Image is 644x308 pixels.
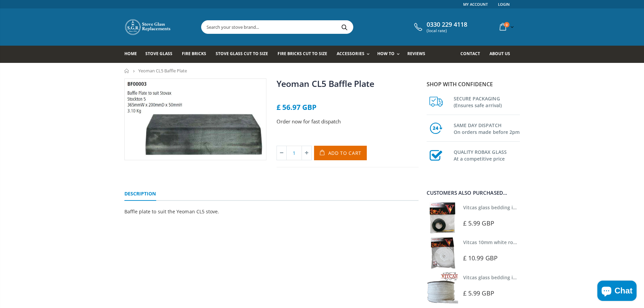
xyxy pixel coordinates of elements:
span: Reviews [407,51,425,56]
span: 0330 229 4118 [427,21,467,28]
h3: QUALITY ROBAX GLASS At a competitive price [454,147,520,162]
a: Vitcas glass bedding in tape - 2mm x 10mm x 2 meters [463,204,589,211]
a: Stove Glass Cut To Size [216,46,273,63]
a: Stove Glass [145,46,177,63]
a: Reviews [407,46,430,63]
a: Home [124,69,129,73]
a: Home [124,46,142,63]
a: Contact [460,46,485,63]
a: About us [490,46,515,63]
input: Search your stove brand... [201,21,429,33]
span: Yeoman CL5 Baffle Plate [138,68,187,74]
span: Stove Glass Cut To Size [216,51,268,56]
a: Fire Bricks Cut To Size [278,46,332,63]
h3: SECURE PACKAGING (Ensures safe arrival) [454,94,520,109]
a: Vitcas glass bedding in tape - 2mm x 15mm x 2 meters (White) [463,274,607,281]
span: Accessories [337,51,364,56]
span: Add to Cart [328,150,362,156]
span: Fire Bricks [182,51,206,56]
span: £ 10.99 GBP [463,254,498,262]
span: (local rate) [427,28,467,33]
img: Vitcas white rope, glue and gloves kit 10mm [427,237,458,268]
img: Yeoman_CL5_baffle_plate_800x_crop_center.webp [125,79,266,160]
p: Baffle plate to suit the Yeoman CL5 stove. [124,207,419,216]
span: £ 5.99 GBP [463,289,494,297]
p: Order now for fast dispatch [277,118,419,125]
img: Vitcas stove glass bedding in tape [427,272,458,304]
span: Stove Glass [145,51,172,56]
h3: SAME DAY DISPATCH On orders made before 2pm [454,121,520,136]
a: 0 [497,20,515,33]
button: Add to Cart [314,146,367,160]
span: 0 [504,22,509,27]
a: Fire Bricks [182,46,211,63]
a: Yeoman CL5 Baffle Plate [277,78,374,89]
a: 0330 229 4118 (local rate) [412,21,467,33]
span: Home [124,51,137,56]
span: £ 5.99 GBP [463,219,494,227]
a: Accessories [337,46,373,63]
div: Customers also purchased... [427,190,520,195]
a: Vitcas 10mm white rope kit - includes rope seal and glue! [463,239,596,245]
button: Search [337,21,352,33]
inbox-online-store-chat: Shopify online store chat [595,281,639,303]
span: Contact [460,51,480,56]
a: How To [377,46,403,63]
span: £ 56.97 GBP [277,102,316,112]
a: Description [124,187,156,201]
img: Stove Glass Replacement [124,19,172,35]
span: About us [490,51,510,56]
img: Vitcas stove glass bedding in tape [427,202,458,234]
span: How To [377,51,395,56]
span: Fire Bricks Cut To Size [278,51,327,56]
p: Shop with confidence [427,80,520,88]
